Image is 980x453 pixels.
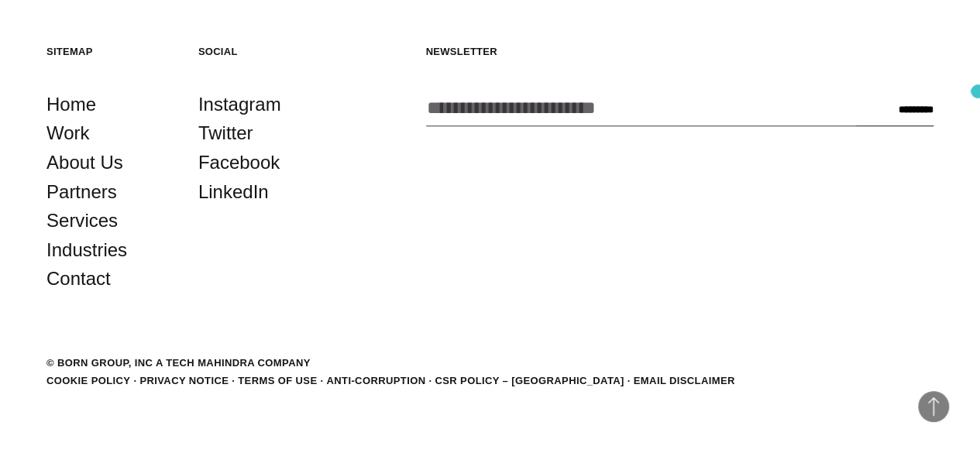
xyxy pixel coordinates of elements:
[198,90,281,119] a: Instagram
[918,391,949,422] button: Back to Top
[426,45,934,58] h5: Newsletter
[46,375,130,386] a: Cookie Policy
[46,90,96,119] a: Home
[198,45,327,58] h5: Social
[46,235,127,265] a: Industries
[46,118,90,148] a: Work
[139,375,229,386] a: Privacy Notice
[46,177,117,207] a: Partners
[198,177,269,207] a: LinkedIn
[46,206,118,235] a: Services
[46,264,111,293] a: Contact
[198,148,280,177] a: Facebook
[198,118,253,148] a: Twitter
[634,375,735,386] a: Email Disclaimer
[326,375,425,386] a: Anti-Corruption
[435,375,624,386] a: CSR POLICY – [GEOGRAPHIC_DATA]
[46,45,175,58] h5: Sitemap
[238,375,317,386] a: Terms of Use
[46,148,123,177] a: About Us
[46,355,311,371] div: © BORN GROUP, INC A Tech Mahindra Company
